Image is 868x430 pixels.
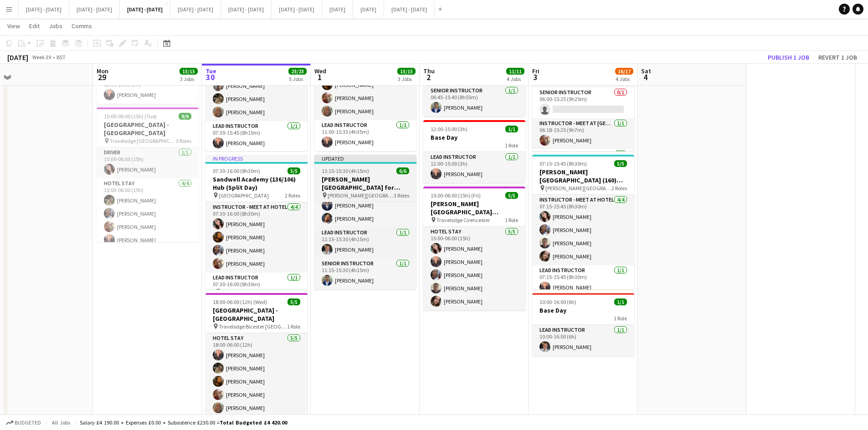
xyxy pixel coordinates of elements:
[322,167,369,174] span: 11:15-15:30 (4h15m)
[423,120,525,183] app-job-card: 12:00-15:00 (3h)1/1Base Day1 RoleLead Instructor1/112:00-15:00 (3h)[PERSON_NAME]
[97,121,199,137] h3: [GEOGRAPHIC_DATA] - [GEOGRAPHIC_DATA]
[95,72,108,82] span: 29
[506,68,524,75] span: 11/11
[288,298,300,305] span: 5/5
[288,68,307,75] span: 23/23
[398,76,415,82] div: 3 Jobs
[220,419,287,426] span: Total Budgeted £4 420.00
[532,118,634,149] app-card-role: Instructor - Meet at [GEOGRAPHIC_DATA]1/106:18-15:25 (9h7m)[PERSON_NAME]
[423,227,525,310] app-card-role: Hotel Stay5/515:00-06:00 (15h)[PERSON_NAME][PERSON_NAME][PERSON_NAME][PERSON_NAME][PERSON_NAME]
[545,185,611,192] span: [PERSON_NAME][GEOGRAPHIC_DATA]
[29,22,40,30] span: Edit
[72,22,92,30] span: Comms
[205,155,308,162] div: In progress
[532,67,539,75] span: Fri
[205,175,308,192] h3: Sandwell Academy (136/106) Hub (Split Day)
[5,418,42,428] button: Budgeted
[614,160,627,167] span: 5/5
[507,76,524,82] div: 4 Jobs
[314,120,416,151] app-card-role: Lead Instructor1/111:00-15:35 (4h35m)[PERSON_NAME]
[314,155,416,289] app-job-card: Updated11:15-15:30 (4h15m)6/6[PERSON_NAME][GEOGRAPHIC_DATA] for Boys (170) Hub (Half Day PM) [PER...
[205,333,308,417] app-card-role: Hotel Stay5/518:00-06:00 (12h)[PERSON_NAME][PERSON_NAME][PERSON_NAME][PERSON_NAME][PERSON_NAME]
[314,175,416,192] h3: [PERSON_NAME][GEOGRAPHIC_DATA] for Boys (170) Hub (Half Day PM)
[539,298,576,305] span: 10:00-16:00 (6h)
[179,113,191,120] span: 9/9
[532,325,634,356] app-card-role: Lead Instructor1/110:00-16:00 (6h)[PERSON_NAME]
[219,323,287,330] span: Travelodge Bicester [GEOGRAPHIC_DATA]
[19,0,69,18] button: [DATE] - [DATE]
[287,323,300,330] span: 1 Role
[616,76,633,82] div: 4 Jobs
[422,72,435,82] span: 2
[289,76,306,82] div: 5 Jobs
[322,0,353,18] button: [DATE]
[110,137,176,144] span: Travelodge [GEOGRAPHIC_DATA] [GEOGRAPHIC_DATA]
[205,293,308,417] app-job-card: 18:00-06:00 (12h) (Wed)5/5[GEOGRAPHIC_DATA] - [GEOGRAPHIC_DATA] Travelodge Bicester [GEOGRAPHIC_D...
[532,293,634,356] app-job-card: 10:00-16:00 (6h)1/1Base Day1 RoleLead Instructor1/110:00-16:00 (6h)[PERSON_NAME]
[205,202,308,273] app-card-role: Instructor - Meet at Hotel4/407:30-16:00 (8h30m)[PERSON_NAME][PERSON_NAME][PERSON_NAME][PERSON_NAME]
[431,192,481,199] span: 15:00-06:00 (15h) (Fri)
[313,72,326,82] span: 1
[205,64,308,121] app-card-role: Instructor - Meet at Hotel3/307:30-15:45 (8h15m)[PERSON_NAME][PERSON_NAME][PERSON_NAME]
[815,51,861,63] button: Revert 1 job
[394,192,409,199] span: 3 Roles
[423,187,525,310] app-job-card: 15:00-06:00 (15h) (Fri)5/5[PERSON_NAME][GEOGRAPHIC_DATA][PERSON_NAME] Travelodge Cirencester1 Rol...
[314,67,326,75] span: Wed
[97,107,199,242] app-job-card: 15:00-06:00 (15h) (Tue)9/9[GEOGRAPHIC_DATA] - [GEOGRAPHIC_DATA] Travelodge [GEOGRAPHIC_DATA] [GEO...
[205,306,308,323] h3: [GEOGRAPHIC_DATA] - [GEOGRAPHIC_DATA]
[764,51,813,63] button: Publish 1 job
[50,419,72,426] span: All jobs
[532,265,634,296] app-card-role: Lead Instructor1/107:15-15:45 (8h30m)[PERSON_NAME]
[7,53,28,62] div: [DATE]
[423,152,525,183] app-card-role: Lead Instructor1/112:00-15:00 (3h)[PERSON_NAME]
[49,22,62,30] span: Jobs
[532,155,634,289] app-job-card: 07:15-15:45 (8h30m)5/5[PERSON_NAME][GEOGRAPHIC_DATA] (160) Hub [PERSON_NAME][GEOGRAPHIC_DATA]2 Ro...
[272,0,322,18] button: [DATE] - [DATE]
[505,142,518,149] span: 1 Role
[423,133,525,142] h3: Base Day
[532,168,634,184] h3: [PERSON_NAME][GEOGRAPHIC_DATA] (160) Hub
[611,185,627,192] span: 2 Roles
[170,0,221,18] button: [DATE] - [DATE]
[205,121,308,152] app-card-role: Lead Instructor1/107:30-15:45 (8h15m)[PERSON_NAME]
[4,20,24,32] a: View
[30,54,53,61] span: Week 39
[532,306,634,314] h3: Base Day
[15,420,41,426] span: Budgeted
[328,192,394,199] span: [PERSON_NAME][GEOGRAPHIC_DATA] for Boys
[396,167,409,174] span: 6/6
[314,155,416,162] div: Updated
[221,0,272,18] button: [DATE] - [DATE]
[423,67,435,75] span: Thu
[180,68,198,75] span: 15/15
[437,217,490,223] span: Travelodge Cirencester
[614,315,627,322] span: 1 Role
[205,273,308,304] app-card-role: Lead Instructor1/107:30-16:00 (8h30m)
[26,20,43,32] a: Edit
[431,126,467,132] span: 12:00-15:00 (3h)
[531,72,539,82] span: 3
[614,298,627,305] span: 1/1
[205,155,308,289] app-job-card: In progress07:30-16:00 (8h30m)5/5Sandwell Academy (136/106) Hub (Split Day) [GEOGRAPHIC_DATA]2 Ro...
[104,113,157,120] span: 15:00-06:00 (15h) (Tue)
[80,419,287,426] div: Salary £4 190.00 + Expenses £0.00 + Subsistence £230.00 =
[69,0,120,18] button: [DATE] - [DATE]
[7,22,20,30] span: View
[532,149,634,193] app-card-role: Instructor - Meet at School2/2
[288,167,300,174] span: 5/5
[97,73,199,104] app-card-role: Lead Instructor1/112:00-15:00 (3h)[PERSON_NAME]
[180,76,197,82] div: 3 Jobs
[615,68,633,75] span: 16/17
[353,0,384,18] button: [DATE]
[505,126,518,132] span: 1/1
[314,258,416,289] app-card-role: Senior Instructor1/111:15-15:30 (4h15m)[PERSON_NAME]
[532,87,634,118] app-card-role: Senior Instructor0/106:00-15:25 (9h25m)
[213,167,260,174] span: 07:30-16:00 (8h30m)
[539,160,587,167] span: 07:15-15:45 (8h30m)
